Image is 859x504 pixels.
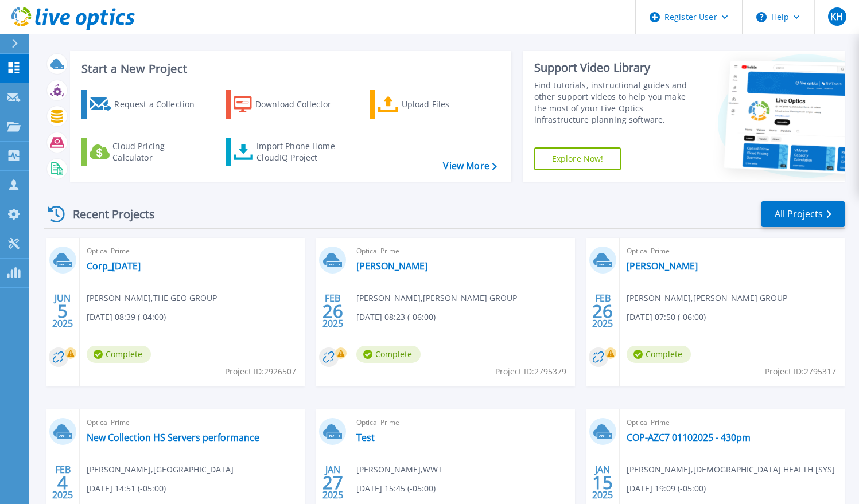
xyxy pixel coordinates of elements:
[592,306,613,316] span: 26
[87,463,234,476] span: [PERSON_NAME] , [GEOGRAPHIC_DATA]
[356,482,436,495] span: [DATE] 15:45 (-05:00)
[370,90,498,119] a: Upload Files
[356,346,421,363] span: Complete
[356,311,436,323] span: [DATE] 08:23 (-06:00)
[356,292,517,304] span: [PERSON_NAME] , [PERSON_NAME] GROUP
[114,93,206,116] div: Request a Collection
[627,346,691,363] span: Complete
[627,463,835,476] span: [PERSON_NAME] , [DEMOGRAPHIC_DATA] HEALTH [SYS]
[627,416,838,429] span: Optical Prime
[495,365,566,378] span: Project ID: 2795379
[87,311,166,323] span: [DATE] 08:39 (-04:00)
[81,90,209,119] a: Request a Collection
[356,245,568,257] span: Optical Prime
[322,290,344,332] div: FEB 2025
[765,365,836,378] span: Project ID: 2795317
[627,432,751,443] a: COP-AZC7 01102025 - 430pm
[627,311,706,323] span: [DATE] 07:50 (-06:00)
[52,462,73,503] div: FEB 2025
[592,462,613,503] div: JAN 2025
[81,62,496,75] h3: Start a New Project
[356,463,442,476] span: [PERSON_NAME] , WWT
[255,93,347,116] div: Download Collector
[87,482,166,495] span: [DATE] 14:51 (-05:00)
[225,365,296,378] span: Project ID: 2926507
[830,12,843,21] span: KH
[87,260,141,272] a: Corp_[DATE]
[226,90,353,119] a: Download Collector
[322,462,344,503] div: JAN 2025
[322,306,343,316] span: 26
[534,80,695,126] div: Find tutorials, instructional guides and other support videos to help you make the most of your L...
[322,478,343,487] span: 27
[356,416,568,429] span: Optical Prime
[87,245,298,257] span: Optical Prime
[112,140,204,163] div: Cloud Pricing Calculator
[627,245,838,257] span: Optical Prime
[443,161,496,171] a: View More
[57,306,68,316] span: 5
[87,416,298,429] span: Optical Prime
[87,346,151,363] span: Complete
[761,201,845,227] a: All Projects
[534,60,695,75] div: Support Video Library
[256,140,346,163] div: Import Phone Home CloudIQ Project
[627,292,787,304] span: [PERSON_NAME] , [PERSON_NAME] GROUP
[87,292,217,304] span: [PERSON_NAME] , THE GEO GROUP
[592,290,613,332] div: FEB 2025
[627,482,706,495] span: [DATE] 19:09 (-05:00)
[87,432,259,443] a: New Collection HS Servers performance
[52,290,73,332] div: JUN 2025
[44,200,170,228] div: Recent Projects
[592,478,613,487] span: 15
[534,147,621,170] a: Explore Now!
[57,478,68,487] span: 4
[627,260,698,272] a: [PERSON_NAME]
[356,432,375,443] a: Test
[356,260,427,272] a: [PERSON_NAME]
[402,93,493,116] div: Upload Files
[81,138,209,166] a: Cloud Pricing Calculator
